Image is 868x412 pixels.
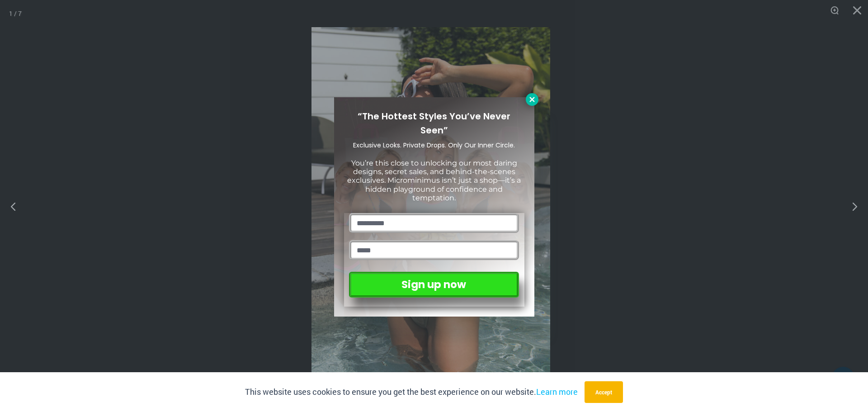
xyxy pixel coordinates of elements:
[358,110,510,137] span: “The Hottest Styles You’ve Never Seen”
[585,381,623,403] button: Accept
[245,385,578,399] p: This website uses cookies to ensure you get the best experience on our website.
[349,272,519,298] button: Sign up now
[353,141,515,150] span: Exclusive Looks. Private Drops. Only Our Inner Circle.
[526,93,538,106] button: Close
[347,159,521,202] span: You’re this close to unlocking our most daring designs, secret sales, and behind-the-scenes exclu...
[536,386,578,397] a: Learn more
